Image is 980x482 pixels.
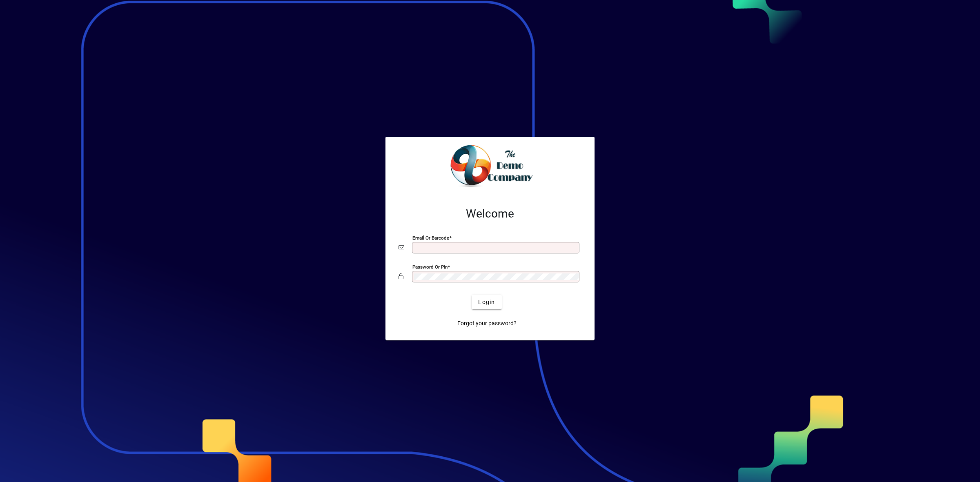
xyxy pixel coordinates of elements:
[472,295,501,309] button: Login
[412,264,448,270] mat-label: Password or Pin
[457,319,517,328] span: Forgot your password?
[454,316,520,331] a: Forgot your password?
[412,235,449,241] mat-label: Email or Barcode
[478,298,495,307] span: Login
[399,207,581,221] h2: Welcome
